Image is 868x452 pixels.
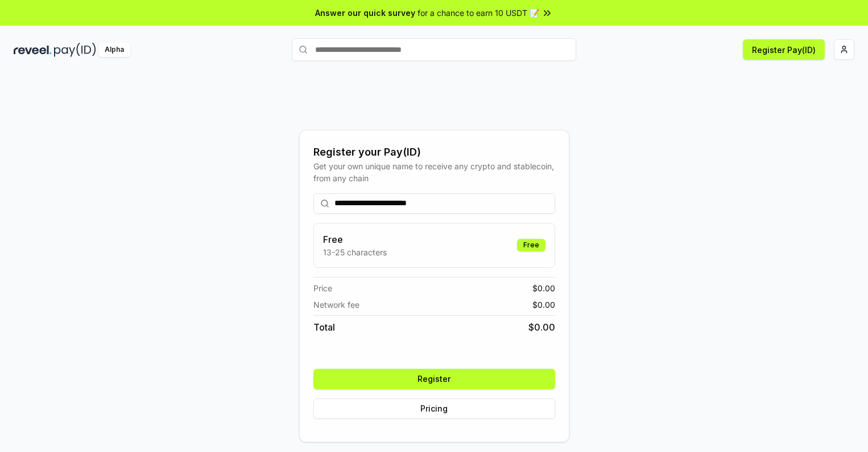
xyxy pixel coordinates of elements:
[14,43,52,57] img: reveel_dark
[313,320,335,334] span: Total
[313,160,555,184] div: Get your own unique name to receive any crypto and stablecoin, from any chain
[532,299,555,311] span: $ 0.00
[323,233,387,246] h3: Free
[313,398,555,419] button: Pricing
[743,39,825,60] button: Register Pay(ID)
[313,299,359,311] span: Network fee
[323,246,387,258] p: 13-25 characters
[528,320,555,334] span: $ 0.00
[532,282,555,294] span: $ 0.00
[315,7,415,19] span: Answer our quick survey
[54,43,96,57] img: pay_id
[313,144,555,160] div: Register your Pay(ID)
[517,239,545,251] div: Free
[98,43,130,57] div: Alpha
[418,7,539,19] span: for a chance to earn 10 USDT 📝
[313,282,332,294] span: Price
[313,369,555,389] button: Register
